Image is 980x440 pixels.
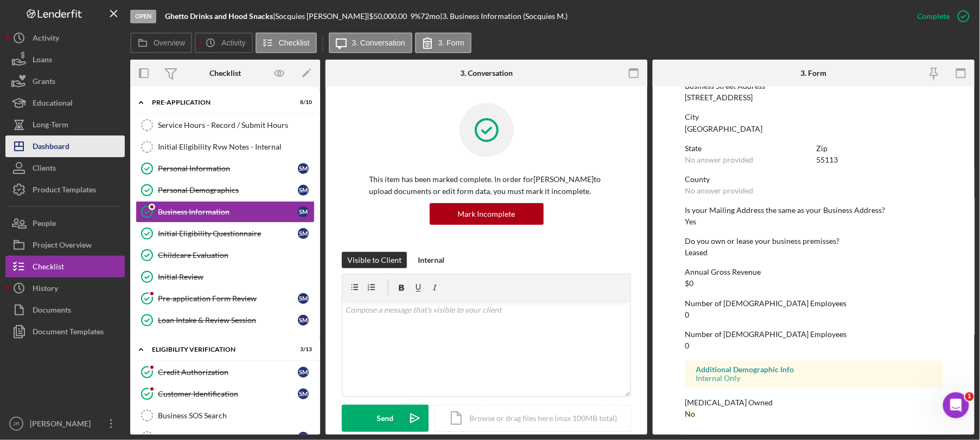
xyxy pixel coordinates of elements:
div: | [165,12,275,21]
div: Activity [33,27,59,51]
div: Send [377,405,394,432]
a: Business SOS Search [136,405,315,426]
div: Do you own or lease your business premisses? [685,237,942,245]
div: History [33,277,58,302]
label: Overview [154,38,185,47]
button: Checklist [256,33,317,53]
div: 3. Conversation [460,69,513,77]
a: Initial Eligibility QuestionnaireSM [136,223,315,244]
div: 9 % [410,12,421,21]
div: Initial Eligibility Rvw Notes - Internal [158,143,314,151]
div: S M [298,185,309,196]
div: Yes [685,217,696,226]
button: Mark Incomplete [430,203,544,225]
div: [GEOGRAPHIC_DATA] [685,125,762,133]
button: History [5,277,125,299]
div: S M [298,206,309,217]
div: City [685,113,942,121]
button: Activity [5,27,125,49]
div: 3 / 13 [292,346,312,353]
div: No [685,410,695,419]
div: People [33,212,56,237]
div: S M [298,389,309,399]
div: S M [298,315,309,326]
div: Is your Mailing Address the same as your Business Address? [685,206,942,215]
div: Dashboard [33,135,69,160]
label: 3. Conversation [352,38,405,47]
button: Visible to Client [342,252,407,268]
div: S M [298,367,309,378]
button: Document Templates [5,321,125,342]
div: Personal Demographics [158,186,298,195]
div: S M [298,163,309,174]
div: Visible to Client [347,252,402,268]
div: Initial Eligibility Questionnaire [158,229,298,238]
div: [MEDICAL_DATA] Owned [685,399,942,407]
button: Product Templates [5,179,125,200]
div: 3. Form [801,69,827,77]
button: Long-Term [5,114,125,135]
div: Complete [918,5,950,27]
div: Open [130,10,156,23]
button: Project Overview [5,234,125,256]
div: $50,000.00 [369,12,410,21]
b: Ghetto Drinks and Hood Snacks [165,11,273,21]
label: 3. Form [438,38,464,47]
div: County [685,175,942,184]
iframe: Intercom live chat [943,392,969,418]
a: Initial Review [136,266,315,288]
div: Eligibility Verification [152,346,285,353]
div: Loans [33,49,52,73]
button: Overview [130,33,192,53]
span: 1 [965,392,974,401]
a: Loan Intake & Review SessionSM [136,309,315,331]
a: Credit AuthorizationSM [136,361,315,383]
div: Product Templates [33,179,96,203]
div: Credit Authorization [158,368,298,377]
div: Number of [DEMOGRAPHIC_DATA] Employees [685,299,942,308]
div: | 3. Business Information (Socquies M.) [440,12,568,21]
button: Educational [5,92,125,114]
div: Leased [685,248,708,257]
div: Childcare Evaluation [158,251,314,260]
a: Business InformationSM [136,201,315,223]
button: Internal [412,252,450,268]
button: Complete [907,5,975,27]
div: Long-Term [33,114,68,138]
button: Send [342,405,429,432]
div: Internal [418,252,444,268]
div: Business Information [158,208,298,216]
div: No answer provided [685,186,753,195]
div: Annual Gross Revenue [685,268,942,276]
button: 3. Conversation [329,33,412,53]
div: Business SOS Search [158,411,314,420]
button: People [5,212,125,234]
text: JR [13,421,20,427]
a: Checklist [5,256,125,277]
button: Activity [195,33,252,53]
label: Checklist [279,38,310,47]
a: Initial Eligibility Rvw Notes - Internal [136,136,315,158]
div: $0 [685,279,693,288]
div: 0 [685,341,689,350]
div: Internal Only [696,374,931,383]
button: Documents [5,299,125,321]
div: State [685,144,811,153]
div: Checklist [209,69,241,77]
a: Pre-application Form ReviewSM [136,288,315,309]
div: Pre-application Form Review [158,294,298,303]
a: Loans [5,49,125,70]
div: Loan Intake & Review Session [158,316,298,325]
div: 8 / 10 [292,99,312,106]
a: Childcare Evaluation [136,244,315,266]
button: Clients [5,157,125,179]
div: Socquies [PERSON_NAME] | [275,12,369,21]
div: Number of [DEMOGRAPHIC_DATA] Employees [685,330,942,339]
